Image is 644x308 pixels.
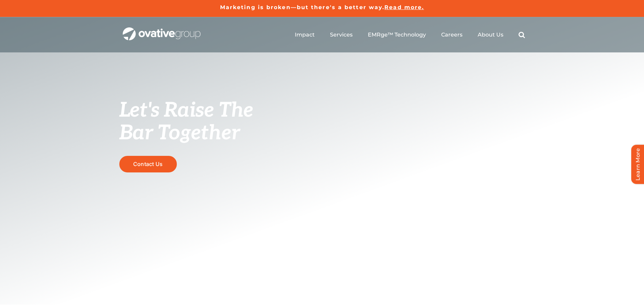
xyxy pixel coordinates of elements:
[123,27,200,33] a: OG_Full_horizontal_WHT
[368,31,426,38] a: EMRge™ Technology
[384,4,424,10] a: Read more.
[220,4,385,10] a: Marketing is broken—but there's a better way.
[119,98,254,123] span: Let's Raise The
[478,31,503,38] a: About Us
[133,161,163,167] span: Contact Us
[441,31,462,38] a: Careers
[519,31,525,38] a: Search
[330,31,353,38] a: Services
[295,24,525,46] nav: Menu
[119,156,177,172] a: Contact Us
[119,121,240,145] span: Bar Together
[295,31,315,38] a: Impact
